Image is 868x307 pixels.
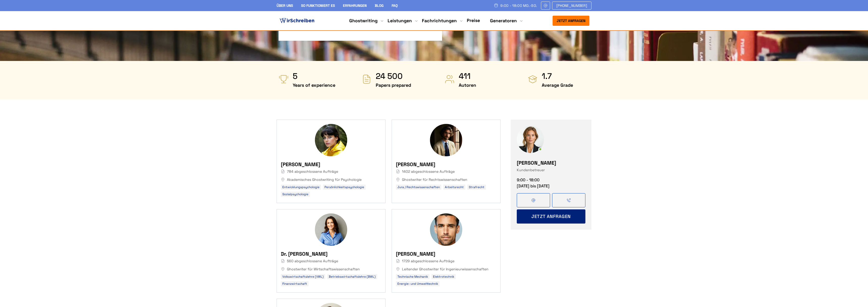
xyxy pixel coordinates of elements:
li: Volkswirtschaftslehre (VWL) [281,274,325,279]
li: Arbeitsrecht [443,185,465,190]
img: Papers prepared [362,74,372,84]
img: Email [543,4,548,8]
img: Years of experience [279,74,289,84]
a: Ghostwriting [349,18,377,24]
span: 9:00 - 18:00 Mo.-So. [500,4,537,8]
strong: 411 [459,71,476,81]
img: Average Grade [528,74,538,84]
span: [PERSON_NAME] [396,160,496,168]
div: [PERSON_NAME] [517,159,556,167]
span: Dr. [PERSON_NAME] [281,250,381,258]
strong: 24 500 [376,71,411,81]
img: Dr. Felix Neumann [430,213,462,246]
strong: 5 [293,71,335,81]
li: Entwicklungspsychologie [281,185,321,190]
li: Energie- und Umwelttechnik [396,281,440,286]
span: Akademisches Ghostwriting für Psychologie [281,177,381,183]
span: [PHONE_NUMBER] [556,4,587,8]
a: [PHONE_NUMBER] [552,2,591,10]
span: Years of experience [293,81,335,89]
span: [PERSON_NAME] [396,250,496,258]
a: Preise [467,17,480,23]
span: Ghostwriter für Rechtswissenschaften [396,177,496,183]
a: Leistungen [388,18,412,24]
span: 784 abgeschlossene Aufträge [281,168,381,174]
li: Persönlichkeitspsychologie [323,185,366,190]
li: Technische Mechanik [396,274,429,279]
span: Papers prepared [376,81,411,89]
a: So funktioniert es [301,3,335,8]
span: [PERSON_NAME] [281,160,381,168]
img: Prof. Dr. Markus Steinbach [430,124,462,156]
a: Über uns [277,3,293,8]
a: Generatoren [490,18,517,24]
span: Average Grade [542,81,573,89]
a: FAQ [392,3,398,8]
img: Magdalena Kaufman [517,126,544,153]
li: Jura / Rechtswissenschaften [396,185,441,190]
li: Elektrotechnik [431,274,456,279]
div: 9:00 - 18:00 [517,177,582,183]
img: Dr. Laura Müller [315,124,347,156]
li: Strafrecht [467,185,486,190]
img: Schedule [494,3,498,7]
span: 1402 abgeschlossene Aufträge [396,168,496,174]
span: 1729 abgeschlossene Aufträge [396,258,496,264]
img: logo ghostwriter-österreich [279,17,315,25]
li: Sozialpsychologie [281,192,310,197]
a: Blog [375,3,384,8]
span: Leitender Ghostwriter für Ingenieurwissenschaften [396,266,496,272]
span: 560 abgeschlossene Aufträge [281,258,381,264]
button: Jetzt anfragen [517,209,585,224]
strong: 1.7 [542,71,573,81]
span: Ghostwriter für Wirtschaftswissenschaften [281,266,381,272]
li: Betriebswirtschaftslehre (BWL) [327,274,377,279]
a: Erfahrungen [343,3,367,8]
a: Fachrichtungen [422,18,457,24]
img: Dr. Anna-Lena Schröder [315,213,347,246]
li: Finanzwirtschaft [281,281,309,286]
button: Jetzt anfragen [553,16,589,26]
span: Autoren [459,81,476,89]
img: Autoren [445,74,455,84]
div: Kundenbetreuer [517,167,556,173]
div: [DATE] bis [DATE] [517,183,582,189]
